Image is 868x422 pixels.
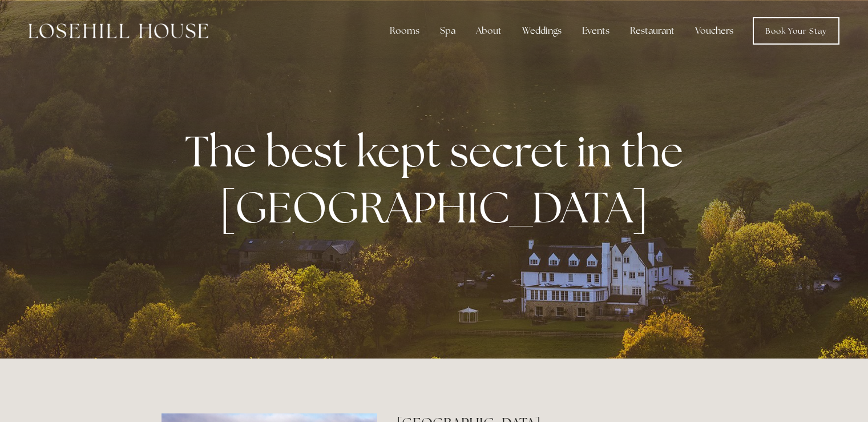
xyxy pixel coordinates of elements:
div: About [467,19,511,42]
a: Vouchers [686,19,742,42]
a: Book Your Stay [753,17,839,45]
div: Weddings [513,19,571,42]
div: Spa [431,19,465,42]
div: Events [573,19,619,42]
strong: The best kept secret in the [GEOGRAPHIC_DATA] [185,123,692,235]
img: Losehill House [29,23,208,38]
div: Restaurant [621,19,684,42]
div: Rooms [381,19,429,42]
